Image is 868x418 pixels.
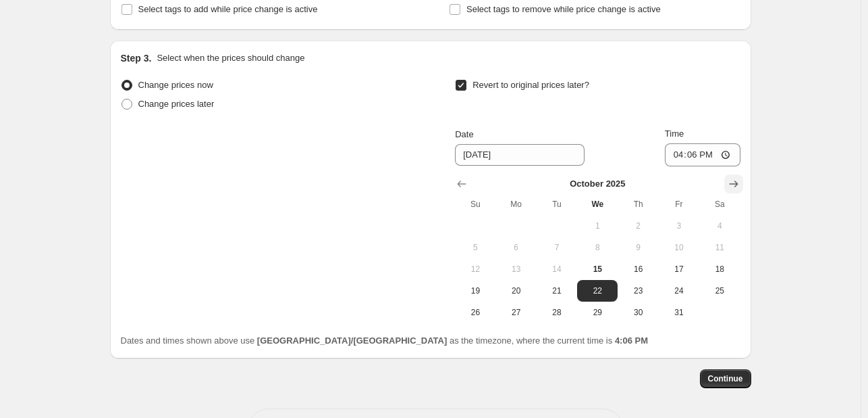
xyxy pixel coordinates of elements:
span: 2 [623,220,653,231]
button: Thursday October 16 2025 [618,258,658,280]
th: Wednesday [577,193,618,215]
span: We [582,199,612,210]
span: 19 [460,285,490,296]
button: Saturday October 4 2025 [699,215,740,237]
button: Saturday October 18 2025 [699,258,740,280]
span: 18 [705,264,734,275]
button: Monday October 27 2025 [496,302,537,323]
button: Friday October 31 2025 [659,302,699,323]
th: Tuesday [537,193,577,215]
th: Saturday [699,193,740,215]
span: 24 [664,285,694,296]
button: Today Wednesday October 15 2025 [577,258,618,280]
button: Wednesday October 29 2025 [577,302,618,323]
span: Change prices now [138,80,213,90]
span: 4 [705,220,734,231]
span: 16 [623,264,653,275]
button: Monday October 20 2025 [496,280,537,302]
button: Monday October 13 2025 [496,258,537,280]
span: Th [623,199,653,210]
th: Thursday [618,193,658,215]
th: Friday [659,193,699,215]
button: Thursday October 9 2025 [618,237,658,258]
button: Tuesday October 28 2025 [537,302,577,323]
span: 28 [542,307,572,318]
button: Thursday October 23 2025 [618,280,658,302]
span: 9 [623,242,653,253]
span: Fr [664,199,694,210]
button: Friday October 17 2025 [659,258,699,280]
button: Friday October 24 2025 [659,280,699,302]
span: 29 [582,307,612,318]
span: Time [665,129,684,139]
span: 8 [582,242,612,253]
span: 27 [501,307,531,318]
span: Date [455,129,473,139]
span: Select tags to add while price change is active [138,4,318,14]
span: 11 [705,242,734,253]
span: 30 [623,307,653,318]
span: 23 [623,285,653,296]
button: Saturday October 11 2025 [699,237,740,258]
input: 12:00 [665,143,740,166]
span: Su [460,199,490,210]
button: Monday October 6 2025 [496,237,537,258]
button: Friday October 10 2025 [659,237,699,258]
button: Show next month, November 2025 [724,175,743,193]
span: Dates and times shown above use as the timezone, where the current time is [121,335,649,346]
span: 17 [664,264,694,275]
span: 5 [460,242,490,253]
span: 10 [664,242,694,253]
span: 15 [582,264,612,275]
span: 1 [582,220,612,231]
th: Monday [496,193,537,215]
span: 26 [460,307,490,318]
h2: Step 3. [121,51,152,65]
span: Sa [705,199,734,210]
span: Select tags to remove while price change is active [466,4,661,14]
button: Show previous month, September 2025 [452,175,471,193]
button: Tuesday October 14 2025 [537,258,577,280]
span: 20 [501,285,531,296]
span: 12 [460,264,490,275]
button: Sunday October 26 2025 [455,302,495,323]
button: Saturday October 25 2025 [699,280,740,302]
button: Wednesday October 8 2025 [577,237,618,258]
button: Friday October 3 2025 [659,215,699,237]
button: Tuesday October 21 2025 [537,280,577,302]
span: 25 [705,285,734,296]
span: Revert to original prices later? [472,80,589,90]
button: Sunday October 5 2025 [455,237,495,258]
span: 14 [542,264,572,275]
button: Sunday October 19 2025 [455,280,495,302]
span: 6 [501,242,531,253]
button: Tuesday October 7 2025 [537,237,577,258]
span: Mo [501,199,531,210]
span: Tu [542,199,572,210]
span: Continue [708,373,743,384]
span: 31 [664,307,694,318]
p: Select when the prices should change [157,51,304,65]
button: Thursday October 2 2025 [618,215,658,237]
span: 22 [582,285,612,296]
button: Sunday October 12 2025 [455,258,495,280]
span: 13 [501,264,531,275]
button: Thursday October 30 2025 [618,302,658,323]
b: [GEOGRAPHIC_DATA]/[GEOGRAPHIC_DATA] [257,335,447,346]
th: Sunday [455,193,495,215]
b: 4:06 PM [615,335,648,346]
span: 3 [664,220,694,231]
button: Wednesday October 1 2025 [577,215,618,237]
button: Continue [700,369,751,388]
span: Change prices later [138,99,215,109]
span: 7 [542,242,572,253]
input: 10/15/2025 [455,144,585,166]
button: Wednesday October 22 2025 [577,280,618,302]
span: 21 [542,285,572,296]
